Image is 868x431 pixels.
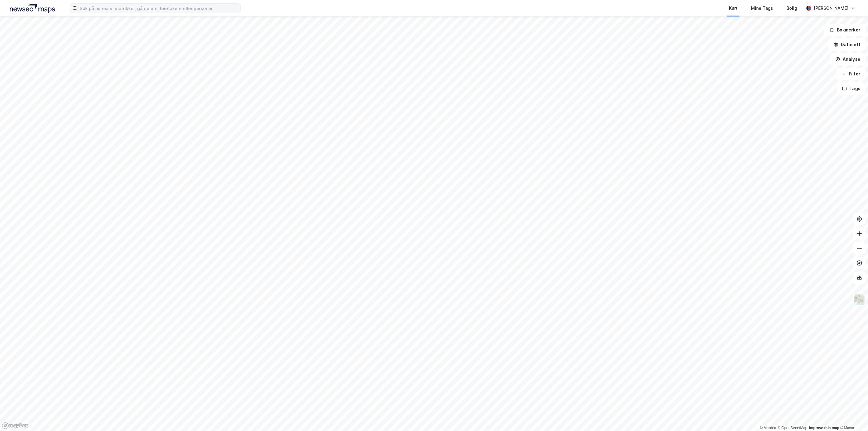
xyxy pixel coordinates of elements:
div: Kart [729,5,738,12]
button: Filter [836,68,866,80]
div: [PERSON_NAME] [814,5,848,12]
a: Mapbox [760,426,777,430]
a: Improve this map [809,426,839,430]
button: Tags [837,82,866,95]
img: Z [854,294,865,305]
iframe: Chat Widget [837,402,868,431]
div: Bolig [786,5,797,12]
div: Mine Tags [751,5,773,12]
img: logo.a4113a55bc3d86da70a041830d287a7e.svg [10,4,55,13]
input: Søk på adresse, matrikkel, gårdeiere, leietakere eller personer [77,4,240,13]
a: OpenStreetMap [778,426,808,430]
button: Bokmerker [824,24,866,36]
button: Datasett [828,38,866,51]
a: Mapbox homepage [2,422,29,429]
button: Analyse [830,53,866,65]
